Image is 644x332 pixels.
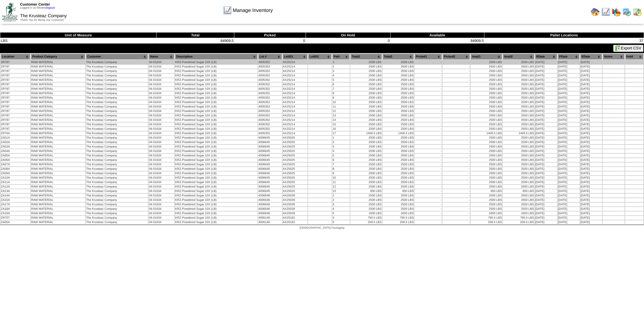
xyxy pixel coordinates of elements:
[414,114,442,118] td: -
[258,105,282,109] td: 4005352
[558,109,580,113] td: [DATE]
[20,2,50,6] span: Customer Center
[149,78,174,82] td: 04-01634
[350,100,382,104] td: 2500 LBS
[383,118,414,122] td: 2500 LBS
[535,105,557,109] td: [DATE]
[332,96,350,100] td: 9
[258,109,282,113] td: 4005352
[156,38,234,44] td: 84909.5
[86,78,148,82] td: The Krusteaz Company
[503,114,534,118] td: 2500 LBS
[580,118,602,122] td: [DATE]
[442,105,470,109] td: -
[383,65,414,69] td: 2500 LBS
[149,118,174,122] td: 04-01634
[332,83,350,86] td: 6
[471,83,502,86] td: 2500 LBS
[442,74,470,78] td: -
[1,87,30,91] td: ZR787
[558,65,580,69] td: [DATE]
[86,69,148,73] td: The Krusteaz Company
[580,65,602,69] td: [DATE]
[442,60,470,64] td: -
[86,87,148,91] td: The Krusteaz Company
[442,69,470,73] td: -
[283,65,308,69] td: AX25214
[149,83,174,86] td: 04-01634
[471,54,502,60] th: Avail1
[332,69,350,73] td: 3
[471,114,502,118] td: 2500 LBS
[503,123,534,126] td: 2500 LBS
[258,114,282,118] td: 4005352
[535,74,557,78] td: [DATE]
[503,87,534,91] td: 2500 LBS
[633,8,642,16] img: calendarinout.gif
[0,38,157,44] td: LBS
[442,54,470,60] th: Picked2
[350,114,382,118] td: 2500 LBS
[1,74,30,78] td: ZR787
[580,83,602,86] td: [DATE]
[383,83,414,86] td: 2500 LBS
[223,6,232,15] img: line_graph.gif
[31,109,85,113] td: RAW MATERIAL
[580,91,602,95] td: [DATE]
[535,65,557,69] td: [DATE]
[31,65,85,69] td: RAW MATERIAL
[86,114,148,118] td: The Krusteaz Company
[383,109,414,113] td: 2500 LBS
[383,100,414,104] td: 2500 LBS
[558,100,580,104] td: [DATE]
[471,69,502,73] td: 2500 LBS
[31,54,85,60] th: Product Category
[175,100,258,104] td: KRZ-Powdered Sugar 10X (LB)
[1,91,30,95] td: ZR787
[332,78,350,82] td: 5
[414,60,442,64] td: -
[31,100,85,104] td: RAW MATERIAL
[175,114,258,118] td: KRZ-Powdered Sugar 10X (LB)
[390,33,484,38] th: Available
[383,74,414,78] td: 2500 LBS
[31,87,85,91] td: RAW MATERIAL
[175,60,258,64] td: KRZ-Powdered Sugar 10X (LB)
[535,100,557,104] td: [DATE]
[558,114,580,118] td: [DATE]
[332,100,350,104] td: 10
[622,8,631,16] img: calendarprod.gif
[442,87,470,91] td: -
[1,123,30,126] td: ZR787
[350,83,382,86] td: 2500 LBS
[258,65,282,69] td: 4005352
[471,96,502,100] td: 2500 LBS
[442,78,470,82] td: -
[86,65,148,69] td: The Krusteaz Company
[580,78,602,82] td: [DATE]
[535,87,557,91] td: [DATE]
[258,74,282,78] td: 4005352
[414,69,442,73] td: -
[31,118,85,122] td: RAW MATERIAL
[535,54,557,60] th: RDate
[535,109,557,113] td: [DATE]
[580,60,602,64] td: [DATE]
[332,74,350,78] td: 4
[175,69,258,73] td: KRZ-Powdered Sugar 10X (LB)
[558,91,580,95] td: [DATE]
[503,96,534,100] td: 2500 LBS
[31,105,85,109] td: RAW MATERIAL
[383,60,414,64] td: 2500 LBS
[471,91,502,95] td: 2500 LBS
[503,83,534,86] td: 2500 LBS
[175,87,258,91] td: KRZ-Powdered Sugar 10X (LB)
[350,118,382,122] td: 2500 LBS
[332,91,350,95] td: 8
[503,60,534,64] td: 2500 LBS
[31,74,85,78] td: RAW MATERIAL
[414,96,442,100] td: -
[175,83,258,86] td: KRZ-Powdered Sugar 10X (LB)
[31,114,85,118] td: RAW MATERIAL
[233,8,273,13] span: Manage Inventory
